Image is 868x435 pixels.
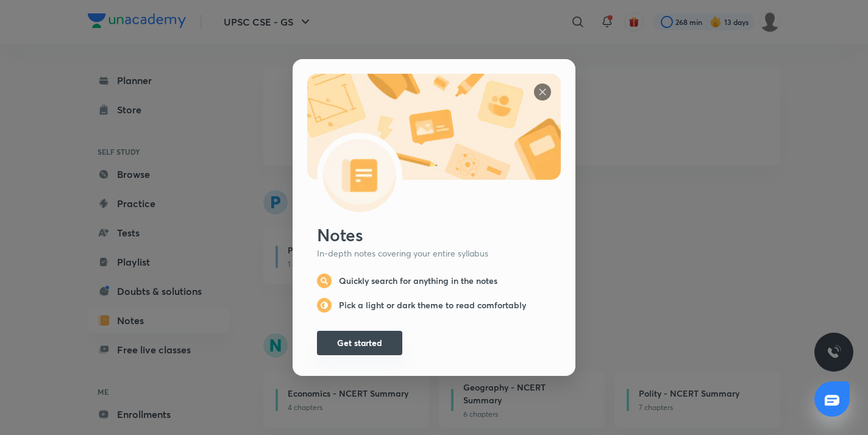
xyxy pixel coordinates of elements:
img: notes [317,274,332,288]
h6: Quickly search for anything in the notes [339,275,497,286]
img: notes [534,83,551,101]
h6: Pick a light or dark theme to read comfortably [339,300,526,311]
div: Notes [317,224,561,246]
p: In-depth notes covering your entire syllabus [317,248,551,259]
button: Get started [317,331,402,355]
img: notes [317,298,332,313]
img: notes [307,74,561,212]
